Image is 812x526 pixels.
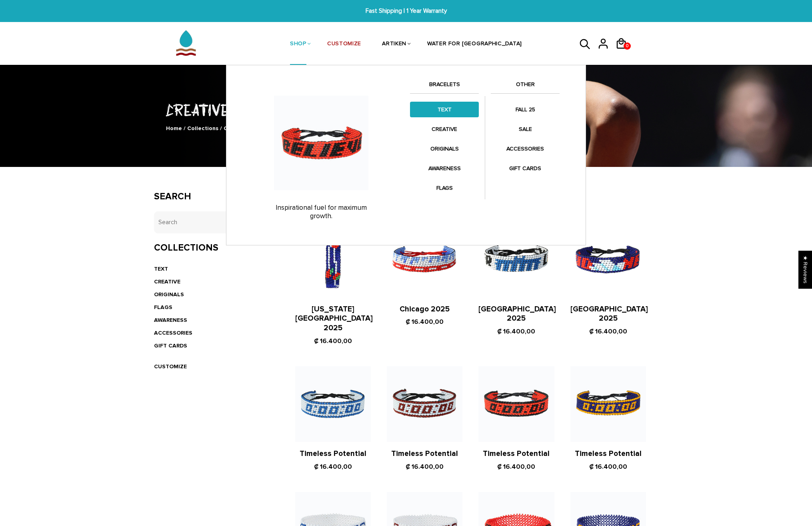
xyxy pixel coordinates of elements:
[570,305,648,323] a: [GEOGRAPHIC_DATA] 2025
[483,449,550,458] a: Timeless Potential
[154,278,180,285] a: CREATIVE
[154,317,187,323] a: AWARENESS
[184,125,186,132] span: /
[406,318,444,326] span: ₡ 16.400,00
[248,6,564,16] span: Fast Shipping | 1 Year Warranty
[154,265,168,272] a: TEXT
[154,342,187,349] a: GIFT CARDS
[154,304,172,311] a: FLAGS
[224,125,250,132] span: CREATIVE
[240,204,402,220] p: Inspirational fuel for maximum growth.
[154,99,658,120] h1: CREATIVE
[491,141,560,157] a: ACCESSORIES
[154,242,271,254] h3: Collections
[314,463,352,471] span: ₡ 16.400,00
[410,102,479,117] a: TEXT
[497,327,535,335] span: ₡ 16.400,00
[154,191,271,203] h3: Search
[154,291,184,298] a: ORIGINALS
[575,449,642,458] a: Timeless Potential
[589,463,627,471] span: ₡ 16.400,00
[624,40,630,52] span: 0
[497,463,535,471] span: ₡ 16.400,00
[491,80,560,93] a: OTHER
[491,102,560,117] a: FALL 25
[410,80,479,93] a: BRACELETS
[410,180,479,196] a: FLAGS
[220,125,222,132] span: /
[154,363,187,370] a: CUSTOMIZE
[327,23,361,66] a: CUSTOMIZE
[400,305,450,314] a: Chicago 2025
[491,121,560,137] a: SALE
[154,211,271,233] input: Search
[615,52,633,53] a: 0
[410,161,479,176] a: AWARENESS
[290,23,306,66] a: SHOP
[427,23,522,66] a: WATER FOR [GEOGRAPHIC_DATA]
[314,337,352,345] span: ₡ 16.400,00
[410,141,479,157] a: ORIGINALS
[154,329,192,336] a: ACCESSORIES
[491,161,560,176] a: GIFT CARDS
[382,23,406,66] a: ARTIKEN
[300,449,366,458] a: Timeless Potential
[798,251,812,289] div: Click to open Judge.me floating reviews tab
[166,125,182,132] a: Home
[391,449,458,458] a: Timeless Potential
[589,327,627,335] span: ₡ 16.400,00
[187,125,218,132] a: Collections
[406,463,444,471] span: ₡ 16.400,00
[410,121,479,137] a: CREATIVE
[295,305,373,333] a: [US_STATE][GEOGRAPHIC_DATA] 2025
[478,305,556,323] a: [GEOGRAPHIC_DATA] 2025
